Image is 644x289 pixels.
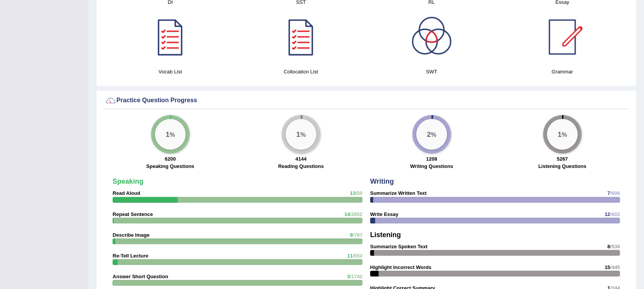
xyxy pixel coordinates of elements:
strong: Re-Tell Lecture [113,252,148,258]
label: Reading Questions [278,163,324,170]
span: 11 [347,252,352,258]
span: /445 [610,264,620,270]
big: 1 [296,130,300,138]
h4: Vocab List [109,68,232,76]
span: /606 [610,190,620,196]
span: /50 [355,190,362,196]
strong: 6200 [165,156,176,162]
div: % [285,119,316,149]
strong: Speaking [113,178,143,185]
span: /787 [353,232,362,238]
span: 14 [344,211,350,217]
strong: Read Aloud [113,190,140,196]
strong: Answer Short Question [113,273,168,279]
div: % [155,119,186,149]
span: 9 [350,232,352,238]
label: Listening Questions [538,163,586,170]
strong: Highlight Incorrect Words [370,264,431,270]
span: /602 [610,211,620,217]
strong: Listening [370,231,401,238]
span: 3 [347,273,350,279]
span: 8 [607,243,610,249]
strong: Write Essay [370,211,398,217]
big: 2 [427,130,431,138]
span: 15 [604,264,610,270]
strong: Summarize Spoken Text [370,243,427,249]
strong: 1208 [426,156,437,162]
span: /1742 [350,273,362,279]
strong: Describe Image [113,232,149,238]
span: /2652 [350,211,362,217]
span: /530 [610,243,620,249]
span: /553 [353,252,362,258]
div: Practice Question Progress [105,95,627,106]
div: % [547,119,578,149]
span: 12 [604,211,610,217]
h4: Grammar [501,68,624,76]
strong: 4144 [295,156,307,162]
strong: Repeat Sentence [113,211,153,217]
span: 7 [607,190,610,196]
strong: Summarize Written Text [370,190,427,196]
label: Writing Questions [410,163,453,170]
div: % [416,119,447,149]
h4: Collocation List [239,68,362,76]
strong: 5267 [557,156,568,162]
big: 1 [558,130,562,138]
span: 13 [350,190,355,196]
strong: Writing [370,178,394,185]
big: 1 [166,130,170,138]
h4: SWT [370,68,493,76]
label: Speaking Questions [146,163,194,170]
